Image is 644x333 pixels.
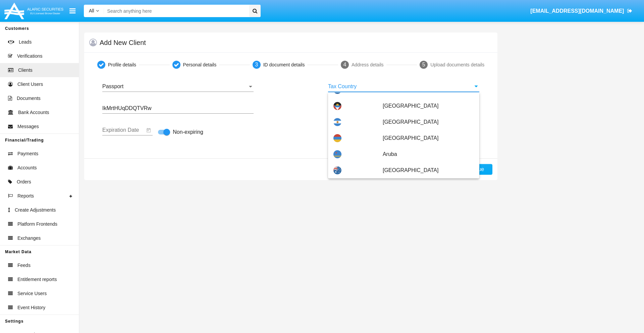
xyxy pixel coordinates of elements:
[17,304,45,311] span: Event History
[100,40,146,45] h5: Add New Client
[89,8,94,13] span: All
[17,150,38,157] span: Payments
[3,1,64,21] img: Logo image
[102,84,123,89] span: Passport
[383,98,474,114] span: [GEOGRAPHIC_DATA]
[17,235,41,242] span: Exchanges
[17,178,31,185] span: Orders
[352,61,384,68] div: Address details
[263,61,305,68] div: ID document details
[530,8,624,14] span: [EMAIL_ADDRESS][DOMAIN_NAME]
[343,62,346,67] span: 4
[527,2,636,20] a: [EMAIL_ADDRESS][DOMAIN_NAME]
[108,61,136,68] div: Profile details
[145,126,153,134] button: Open calendar
[422,62,425,67] span: 5
[255,62,258,67] span: 3
[17,290,47,297] span: Service Users
[17,95,41,102] span: Documents
[15,207,56,214] span: Create Adjustments
[17,81,43,88] span: Client Users
[383,114,474,130] span: [GEOGRAPHIC_DATA]
[17,123,39,130] span: Messages
[430,61,484,68] div: Upload documents details
[17,221,57,228] span: Platform Frontends
[17,276,57,283] span: Entitlement reports
[17,164,37,171] span: Accounts
[17,53,42,60] span: Verifications
[17,192,34,200] span: Reports
[383,130,474,146] span: [GEOGRAPHIC_DATA]
[17,262,31,269] span: Feeds
[84,7,104,14] a: All
[18,109,49,116] span: Bank Accounts
[383,146,474,162] span: Aruba
[383,162,474,178] span: [GEOGRAPHIC_DATA]
[19,39,32,46] span: Leads
[183,61,217,68] div: Personal details
[173,128,203,136] span: Non-expiring
[104,5,247,17] input: Search
[18,67,33,74] span: Clients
